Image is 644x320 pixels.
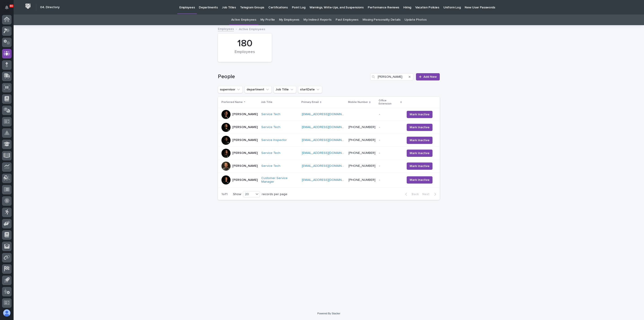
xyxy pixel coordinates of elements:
p: - [379,150,381,155]
button: Job Title [274,86,296,93]
a: Service Inspector [261,138,287,142]
a: [EMAIL_ADDRESS][DOMAIN_NAME] [302,178,353,182]
input: Search [370,73,413,80]
p: 1 of 1 [218,189,231,200]
p: records per page [262,192,287,196]
p: [PERSON_NAME] [232,164,258,168]
p: [PERSON_NAME] [232,178,258,182]
a: Active Employees [231,15,256,25]
p: Mobile Number [348,100,368,105]
a: Service Tech [261,164,280,168]
tr: [PERSON_NAME]Service Tech [EMAIL_ADDRESS][DOMAIN_NAME] [PHONE_NUMBER]-- Mark Inactive [218,160,440,172]
tr: [PERSON_NAME]Service Tech [EMAIL_ADDRESS][DOMAIN_NAME] [PHONE_NUMBER]-- Mark Inactive [218,147,440,160]
a: Employees [218,26,234,31]
button: Mark Inactive [407,162,433,170]
p: - [379,177,381,182]
span: Mark Inactive [410,125,430,130]
p: Primary Email [301,100,319,105]
button: department [245,86,272,93]
a: Past Employees [336,15,358,25]
p: [PERSON_NAME] [232,138,258,142]
p: - [379,124,381,129]
button: Mark Inactive [407,124,433,131]
p: [PERSON_NAME] [232,125,258,129]
p: - [379,112,381,116]
div: Employees [226,50,264,59]
button: startDate [298,86,322,93]
p: Job Title [261,100,272,105]
tr: [PERSON_NAME]Customer Service Manager [EMAIL_ADDRESS][DOMAIN_NAME] [PHONE_NUMBER]-- Mark Inactive [218,172,440,188]
div: 20 [243,192,254,197]
a: Add New [416,73,440,80]
a: Customer Service Manager [261,176,298,184]
a: Powered By Stacker [317,312,340,315]
p: Office Extension [379,98,399,107]
a: [EMAIL_ADDRESS][DOMAIN_NAME] [302,113,353,116]
div: 180 [226,38,264,49]
tr: [PERSON_NAME]Service Tech [EMAIL_ADDRESS][DOMAIN_NAME] -- Mark Inactive [218,108,440,121]
a: Service Tech [261,112,280,116]
p: Active Employees [239,26,265,31]
a: [EMAIL_ADDRESS][DOMAIN_NAME] [302,138,353,142]
span: Mark Inactive [410,112,430,117]
p: - [379,163,381,168]
span: Next [422,193,432,196]
div: Notifications80 [6,5,12,13]
p: 80 [10,4,13,7]
tr: [PERSON_NAME]Service Tech [EMAIL_ADDRESS][DOMAIN_NAME] [PHONE_NUMBER]-- Mark Inactive [218,121,440,134]
h1: People [218,73,368,80]
a: Service Tech [261,151,280,155]
button: Next [421,192,440,196]
h2: 04. Directory [40,5,60,9]
tr: [PERSON_NAME]Service Inspector [EMAIL_ADDRESS][DOMAIN_NAME] [PHONE_NUMBER]-- Mark Inactive [218,134,440,147]
a: Update Photos [404,15,426,25]
a: [PHONE_NUMBER] [348,164,375,167]
a: Missing Personality Details [363,15,401,25]
button: Mark Inactive [407,111,433,118]
a: [PHONE_NUMBER] [348,126,375,129]
p: - [379,137,381,142]
img: Workspace Logo [24,2,32,10]
button: Mark Inactive [407,137,433,144]
a: [EMAIL_ADDRESS][DOMAIN_NAME] [302,164,353,167]
span: Back [409,193,419,196]
span: Mark Inactive [410,138,430,143]
button: supervisor [218,86,243,93]
p: [PERSON_NAME] [232,112,258,116]
span: Add New [423,75,437,78]
span: Mark Inactive [410,151,430,155]
a: [PHONE_NUMBER] [348,178,375,182]
a: [PHONE_NUMBER] [348,138,375,142]
button: Mark Inactive [407,176,433,184]
p: Show [233,192,241,196]
a: [PHONE_NUMBER] [348,151,375,155]
a: My Profile [260,15,275,25]
button: Notifications [2,3,12,12]
a: My Employees [279,15,299,25]
a: My Indirect Reports [303,15,332,25]
a: [EMAIL_ADDRESS][DOMAIN_NAME] [302,151,353,155]
p: Preferred Name [221,100,243,105]
p: [PERSON_NAME] [232,151,258,155]
span: Mark Inactive [410,178,430,182]
button: users-avatar [2,308,12,318]
span: Mark Inactive [410,164,430,168]
a: Service Tech [261,125,280,129]
button: Mark Inactive [407,150,433,157]
button: Back [401,192,421,196]
a: [EMAIL_ADDRESS][DOMAIN_NAME] [302,126,353,129]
